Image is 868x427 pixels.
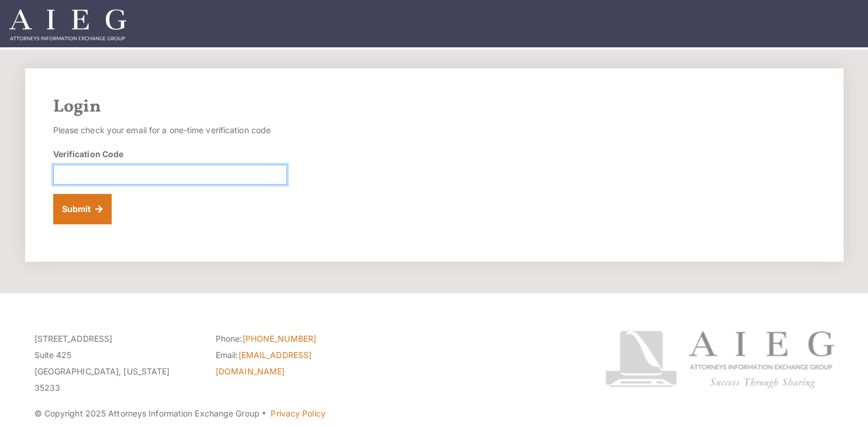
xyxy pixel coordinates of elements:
[605,331,834,388] img: Attorneys Information Exchange Group logo
[243,334,316,343] a: [PHONE_NUMBER]
[216,331,379,347] li: Phone:
[53,194,112,224] button: Submit
[34,405,561,422] p: © Copyright 2025 Attorneys Information Exchange Group
[261,413,267,419] span: ·
[216,350,312,376] a: [EMAIL_ADDRESS][DOMAIN_NAME]
[34,331,198,396] p: [STREET_ADDRESS] Suite 425 [GEOGRAPHIC_DATA], [US_STATE] 35233
[53,122,287,138] p: Please check your email for a one-time verification code
[53,96,815,117] h2: Login
[216,347,379,380] li: Email:
[271,408,325,418] a: Privacy Policy
[9,9,126,40] img: Attorneys Information Exchange Group
[53,148,124,160] label: Verification Code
